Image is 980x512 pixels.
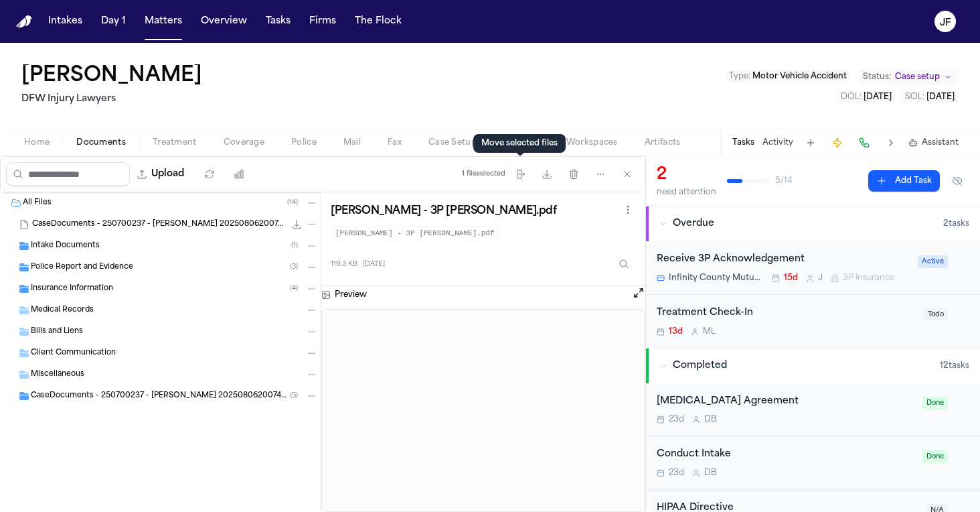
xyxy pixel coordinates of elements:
span: Artifacts [645,137,681,148]
span: Active [918,255,948,268]
button: Inspect [612,252,636,276]
h2: DFW Injury Lawyers [21,91,208,107]
button: Tasks [732,137,754,148]
span: D B [704,468,717,478]
div: 2 [657,164,716,186]
span: Documents [76,137,126,148]
span: Overdue [673,217,714,231]
div: Open task: Conduct Intake [646,436,980,490]
h3: Preview [335,290,367,300]
button: Upload [130,162,192,186]
a: Home [16,15,32,28]
span: DOL : [841,93,862,101]
span: Case Setup [428,137,477,148]
span: ( 5 ) [290,392,298,399]
button: Edit Type: Motor Vehicle Accident [725,70,851,83]
div: Treatment Check-In [657,306,916,321]
button: Intakes [43,9,88,34]
button: Edit SOL: 2027-07-15 [901,90,959,104]
span: 15d [784,273,798,283]
span: ( 3 ) [290,263,298,271]
button: Activity [762,137,793,148]
button: Edit DOL: 2025-07-15 [837,90,896,104]
span: All Files [23,198,52,209]
div: Move selected files [473,134,566,153]
button: Completed12tasks [646,348,980,383]
img: Finch Logo [16,15,32,28]
span: Done [922,397,948,409]
input: Search files [6,162,130,186]
button: Download CaseDocuments - 250700237 - Coleman v. Averyhart 20250806200745.zip [290,218,303,231]
span: [DATE] [363,259,385,269]
div: need attention [657,187,716,198]
button: Open preview [632,286,645,300]
div: Open task: Treatment Check-In [646,295,980,348]
div: 1 file selected [462,170,505,178]
button: Overview [195,9,252,34]
button: Hide completed tasks (⌘⇧H) [945,170,969,192]
button: The Flock [349,9,407,34]
button: Assistant [908,137,959,148]
span: Infinity County Mutual Insurance Company [669,273,764,283]
button: Change status from Case setup [856,69,959,85]
button: Day 1 [96,9,131,34]
span: Police Report and Evidence [31,262,133,273]
span: Todo [924,308,948,321]
span: D B [704,414,717,425]
button: Add Task [801,133,820,152]
button: Add Task [868,170,940,192]
span: CaseDocuments - 250700237 - [PERSON_NAME] 20250806200745.zip [32,219,284,231]
div: Receive 3P Acknowledgement [657,252,910,267]
span: Police [291,137,317,148]
span: Client Communication [31,348,116,359]
span: 13d [669,326,683,337]
span: Fax [388,137,402,148]
button: Overdue2tasks [646,206,980,241]
button: Firms [304,9,341,34]
span: Done [922,450,948,463]
span: Treatment [153,137,197,148]
button: Open preview [632,286,645,304]
span: [DATE] [926,93,955,101]
span: M L [703,326,716,337]
span: Intake Documents [31,241,100,252]
span: 2 task s [943,218,969,229]
div: Open task: Receive 3P Acknowledgement [646,241,980,295]
button: Create Immediate Task [828,133,847,152]
span: 5 / 14 [775,176,793,186]
span: 119.3 KB [331,259,357,269]
button: Tasks [260,9,296,34]
div: Conduct Intake [657,447,914,462]
span: SOL : [905,93,924,101]
text: JF [940,18,951,27]
span: Status: [863,72,891,82]
span: Completed [673,359,727,373]
span: Workspaces [566,137,618,148]
span: Motor Vehicle Accident [752,72,847,80]
span: 12 task s [940,361,969,371]
span: Coverage [224,137,264,148]
span: 3P Insurance [843,273,894,283]
span: Insurance Information [31,283,113,295]
button: Edit matter name [21,64,202,88]
span: Case setup [895,72,940,82]
span: ( 4 ) [290,285,298,292]
button: Matters [139,9,187,34]
span: J [818,273,823,283]
span: ( 14 ) [287,199,298,206]
span: 23d [669,468,684,478]
div: [MEDICAL_DATA] Agreement [657,394,914,409]
span: ( 1 ) [291,242,298,249]
span: [DATE] [864,93,892,101]
div: Open task: Retainer Agreement [646,383,980,437]
code: [PERSON_NAME] - 3P [PERSON_NAME].pdf [331,226,499,241]
span: Miscellaneous [31,369,84,381]
span: Assistant [922,137,959,148]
